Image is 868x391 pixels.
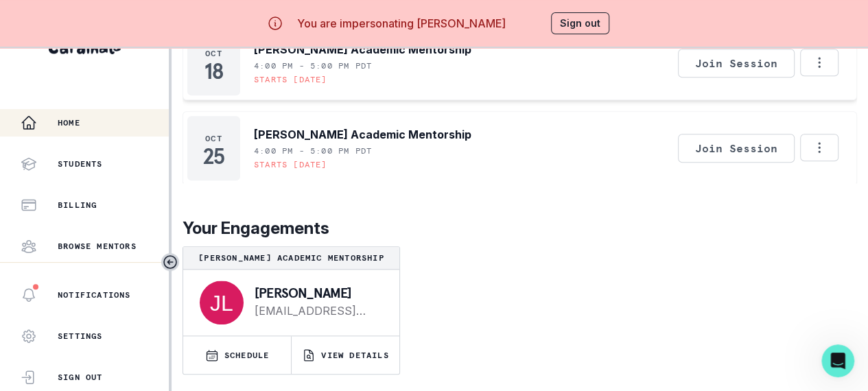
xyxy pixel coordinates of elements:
[678,49,795,78] button: Join Session
[254,41,471,58] p: [PERSON_NAME] Academic Mentorship
[254,159,327,170] p: Starts [DATE]
[58,117,80,128] p: Home
[58,289,131,300] p: Notifications
[183,336,291,374] button: SCHEDULE
[254,126,471,143] p: [PERSON_NAME] Academic Mentorship
[254,145,372,156] p: 4:00 PM - 5:00 PM PDT
[297,15,506,32] p: You are impersonating [PERSON_NAME]
[161,253,179,271] button: Toggle sidebar
[58,200,97,211] p: Billing
[189,252,394,263] p: [PERSON_NAME] Academic Mentorship
[800,134,838,161] button: Options
[58,158,103,169] p: Students
[821,344,854,377] iframe: Intercom live chat
[200,281,244,324] img: svg
[254,60,372,71] p: 4:00 PM - 5:00 PM PDT
[255,303,377,319] a: [EMAIL_ADDRESS][DOMAIN_NAME]
[321,350,388,361] p: VIEW DETAILS
[255,286,377,300] p: [PERSON_NAME]
[58,372,103,383] p: Sign Out
[254,74,327,85] p: Starts [DATE]
[551,12,609,34] button: Sign out
[292,336,399,374] button: VIEW DETAILS
[204,64,222,78] p: 18
[205,133,222,144] p: Oct
[800,49,838,76] button: Options
[678,134,795,163] button: Join Session
[58,241,137,252] p: Browse Mentors
[203,150,224,163] p: 25
[205,48,222,59] p: Oct
[224,350,270,361] p: SCHEDULE
[183,216,857,241] p: Your Engagements
[58,331,103,342] p: Settings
